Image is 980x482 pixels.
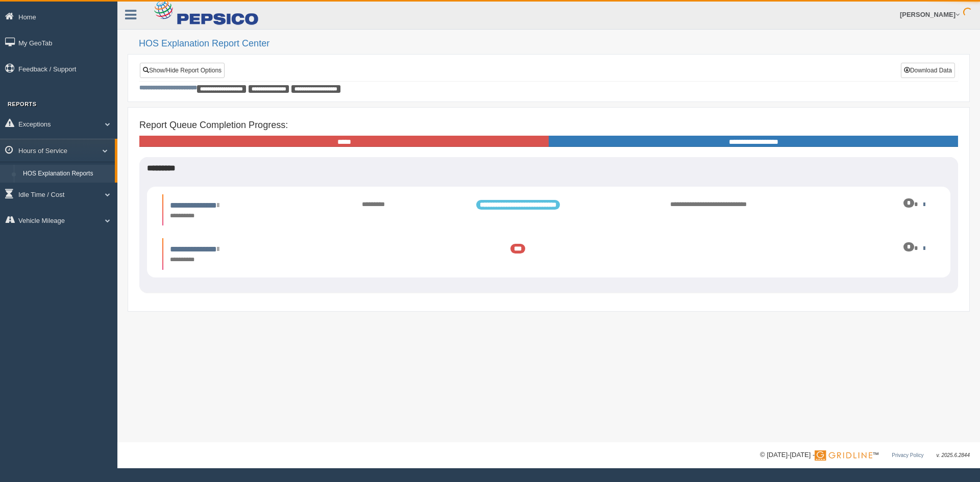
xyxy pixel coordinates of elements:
[892,452,923,458] a: Privacy Policy
[18,165,115,183] a: HOS Explanation Reports
[901,63,955,78] button: Download Data
[937,452,970,458] span: v. 2025.6.2844
[139,39,970,49] h2: HOS Explanation Report Center
[162,238,935,269] li: Expand
[760,450,970,461] div: © [DATE]-[DATE] - ™
[162,194,935,225] li: Expand
[139,120,958,131] h4: Report Queue Completion Progress:
[140,63,225,78] a: Show/Hide Report Options
[815,450,872,461] img: Gridline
